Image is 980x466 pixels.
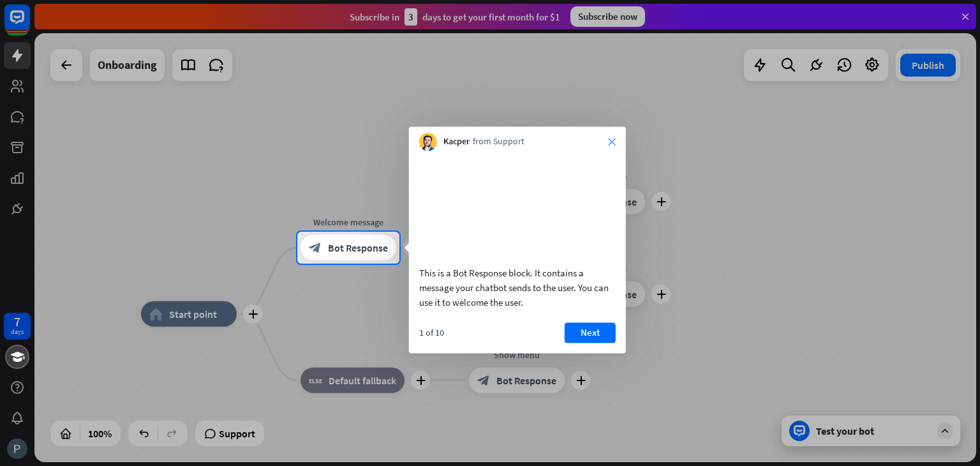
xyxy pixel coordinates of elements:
[419,327,444,338] div: 1 of 10
[309,241,322,254] i: block_bot_response
[443,136,470,149] span: Kacper
[608,138,616,146] i: close
[565,322,616,343] button: Next
[328,241,388,254] span: Bot Response
[419,266,616,310] div: This is a Bot Response block. It contains a message your chatbot sends to the user. You can use i...
[473,136,524,149] span: from Support
[10,5,48,43] button: Open LiveChat chat widget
